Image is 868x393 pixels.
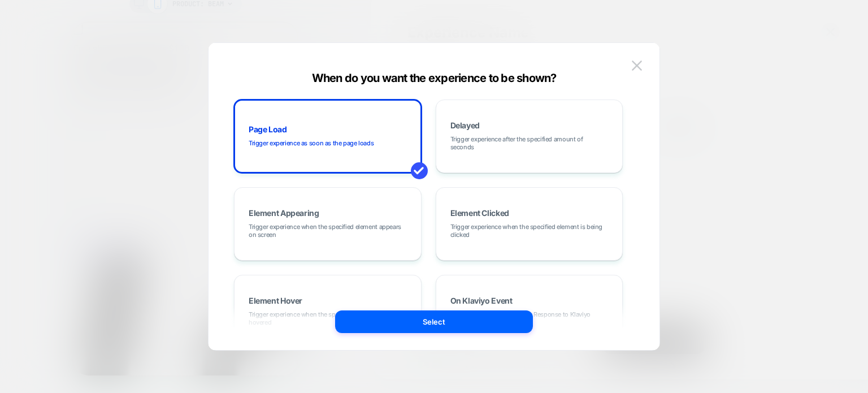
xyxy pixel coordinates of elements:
[335,310,533,333] button: Select
[450,223,609,239] span: Trigger experience when the specified element is being clicked
[632,61,642,70] img: close
[450,122,480,129] span: Delayed
[312,71,557,85] span: When do you want the experience to be shown?
[450,209,509,217] span: Element Clicked
[249,223,407,239] span: Trigger experience when the specified element appears on screen
[450,297,513,305] span: On Klaviyo Event
[450,135,609,151] span: Trigger experience after the specified amount of seconds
